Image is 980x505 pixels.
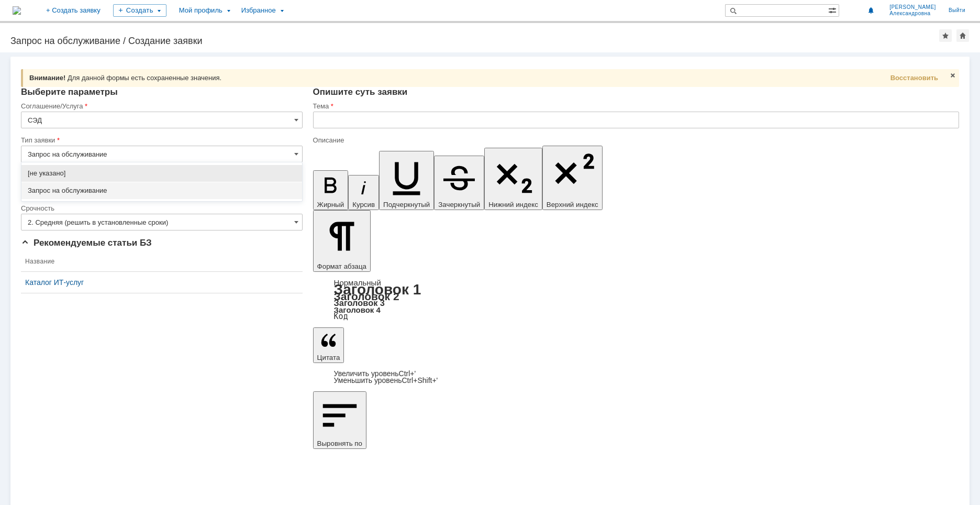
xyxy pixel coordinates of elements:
[889,10,936,17] span: Александровна
[956,29,969,42] div: Сделать домашней страницей
[21,251,303,272] th: Название
[28,169,296,178] span: [не указано]
[21,87,118,97] span: Выберите параметры
[334,278,381,287] a: Нормальный
[317,440,362,447] span: Выровнять по
[889,4,936,10] span: [PERSON_NAME]
[348,175,379,210] button: Курсив
[334,281,421,298] a: Заголовок 1
[313,279,959,320] div: Формат абзаца
[542,146,603,210] button: Верхний индекс
[13,6,21,15] img: logo
[313,370,959,384] div: Цитата
[317,262,366,270] span: Формат абзаца
[21,205,300,212] div: Срочность
[334,376,438,385] a: Decrease
[317,201,344,208] span: Жирный
[313,210,371,272] button: Формат абзаца
[313,103,957,109] div: Тема
[438,201,480,208] span: Зачеркнутый
[21,238,152,248] span: Рекомендуемые статьи БЗ
[334,298,385,308] a: Заголовок 3
[10,36,939,46] div: Запрос на обслуживание / Создание заявки
[29,74,65,82] span: Внимание!
[488,201,538,208] span: Нижний индекс
[313,327,344,363] button: Цитата
[313,87,408,97] span: Опишите суть заявки
[28,186,296,195] span: Запрос на обслуживание
[13,6,21,15] a: Перейти на домашнюю страницу
[313,391,366,449] button: Выровнять по
[399,369,416,378] span: Ctrl+'
[379,151,434,210] button: Подчеркнутый
[334,369,416,378] a: Increase
[21,103,300,109] div: Соглашение/Услуга
[68,74,221,82] span: Для данной формы есть сохраненные значения.
[21,137,300,144] div: Тип заявки
[334,290,399,302] a: Заголовок 2
[383,201,430,208] span: Подчеркнутый
[434,156,484,210] button: Зачеркнутый
[939,29,952,42] div: Добавить в избранное
[402,376,438,385] span: Ctrl+Shift+'
[828,5,839,15] span: Расширенный поиск
[313,170,349,210] button: Жирный
[890,74,938,82] span: Восстановить
[547,201,598,208] span: Верхний индекс
[334,312,348,321] a: Код
[25,278,298,287] a: Каталог ИТ-услуг
[352,201,375,208] span: Курсив
[484,148,542,210] button: Нижний индекс
[313,137,957,144] div: Описание
[113,4,166,17] div: Создать
[317,354,340,361] span: Цитата
[949,71,957,80] span: Закрыть
[334,305,381,314] a: Заголовок 4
